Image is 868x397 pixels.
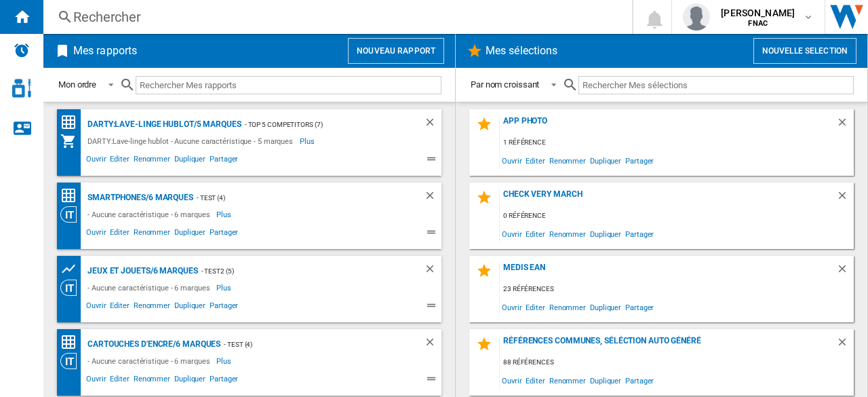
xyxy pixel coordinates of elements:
[524,371,547,390] span: Editer
[471,79,539,90] div: Par nom croissant
[500,208,854,225] div: 0 référence
[836,263,854,281] div: Supprimer
[424,263,441,280] div: Supprimer
[500,134,854,151] div: 1 référence
[73,7,597,26] div: Rechercher
[198,263,397,280] div: - test2 (5)
[132,299,172,316] span: Renommer
[84,373,108,389] span: Ouvrir
[60,206,84,223] div: Vision Catégorie
[136,76,441,94] input: Rechercher Mes rapports
[500,336,836,354] div: Références communes, séléction auto généré
[208,299,240,316] span: Partager
[84,299,108,316] span: Ouvrir
[172,373,208,389] span: Dupliquer
[836,116,854,134] div: Supprimer
[108,226,131,242] span: Editer
[193,189,397,206] div: - test (4)
[348,38,444,64] button: Nouveau rapport
[60,133,84,149] div: Mon assortiment
[60,261,84,278] div: Tableau des prix des produits
[547,225,588,243] span: Renommer
[721,6,795,20] span: [PERSON_NAME]
[84,226,108,242] span: Ouvrir
[241,116,397,133] div: - top 5 competitors (7)
[132,226,172,242] span: Renommer
[500,225,524,243] span: Ouvrir
[84,280,216,296] div: - Aucune caractéristique - 6 marques
[220,336,397,353] div: - test (4)
[216,353,233,369] span: Plus
[547,151,588,170] span: Renommer
[524,225,547,243] span: Editer
[623,151,656,170] span: Partager
[424,116,441,133] div: Supprimer
[84,353,216,369] div: - Aucune caractéristique - 6 marques
[132,153,172,169] span: Renommer
[623,225,656,243] span: Partager
[208,226,240,242] span: Partager
[547,298,588,316] span: Renommer
[14,42,30,58] img: alerts-logo.svg
[58,79,96,90] div: Mon ordre
[836,336,854,354] div: Supprimer
[84,206,216,223] div: - Aucune caractéristique - 6 marques
[172,299,208,316] span: Dupliquer
[500,354,854,371] div: 88 références
[208,153,240,169] span: Partager
[500,116,836,134] div: app photo
[547,371,588,390] span: Renommer
[216,206,233,223] span: Plus
[500,151,524,170] span: Ouvrir
[588,151,623,170] span: Dupliquer
[424,336,441,353] div: Supprimer
[483,38,560,64] h2: Mes sélections
[132,373,172,389] span: Renommer
[753,38,856,64] button: Nouvelle selection
[172,226,208,242] span: Dupliquer
[500,298,524,316] span: Ouvrir
[500,263,836,281] div: MEDIS EAN
[60,334,84,351] div: Matrice des prix
[60,114,84,131] div: Matrice des prix
[84,189,193,206] div: Smartphones/6 marques
[60,187,84,204] div: Matrice des prix
[84,336,220,353] div: Cartouches d'encre/6 marques
[683,3,710,31] img: profile.jpg
[836,189,854,208] div: Supprimer
[108,153,131,169] span: Editer
[108,373,131,389] span: Editer
[108,299,131,316] span: Editer
[500,189,836,208] div: check very March
[60,353,84,369] div: Vision Catégorie
[524,298,547,316] span: Editer
[500,371,524,390] span: Ouvrir
[588,298,623,316] span: Dupliquer
[84,263,198,280] div: Jeux et jouets/6 marques
[216,280,233,296] span: Plus
[588,371,623,390] span: Dupliquer
[84,116,241,133] div: DARTY:Lave-linge hublot/5 marques
[208,373,240,389] span: Partager
[623,298,656,316] span: Partager
[623,371,656,390] span: Partager
[60,280,84,296] div: Vision Catégorie
[524,151,547,170] span: Editer
[71,38,140,64] h2: Mes rapports
[12,79,31,98] img: cosmetic-logo.svg
[748,19,768,28] b: FNAC
[500,281,854,298] div: 23 références
[84,133,300,149] div: DARTY:Lave-linge hublot - Aucune caractéristique - 5 marques
[424,189,441,206] div: Supprimer
[84,153,108,169] span: Ouvrir
[588,225,623,243] span: Dupliquer
[300,133,317,149] span: Plus
[578,76,854,94] input: Rechercher Mes sélections
[172,153,208,169] span: Dupliquer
